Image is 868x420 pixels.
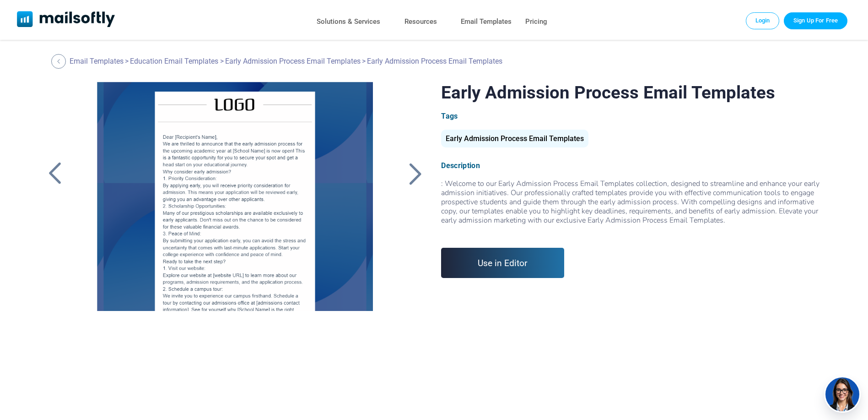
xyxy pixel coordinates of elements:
[225,57,361,65] a: Early Admission Process Email Templates
[17,11,115,29] a: Mailsoftly
[441,112,825,120] div: Tags
[441,179,825,234] span: : Welcome to our Early Admission Process Email Templates collection, designed to streamline and e...
[404,162,426,185] a: Back
[70,57,124,65] a: Email Templates
[746,12,780,29] a: Login
[404,15,437,28] a: Resources
[441,138,588,142] a: Early Admission Process Email Templates
[784,12,847,29] a: Trial
[441,130,588,147] div: Early Admission Process Email Templates
[51,54,68,69] a: Back
[441,82,825,103] h1: Early Admission Process Email Templates
[82,82,388,311] a: Early Admission Process Email Templates
[525,15,547,28] a: Pricing
[441,248,564,278] a: Use in Editor
[461,15,512,28] a: Email Templates
[441,161,825,170] div: Description
[317,15,380,28] a: Solutions & Services
[130,57,218,65] a: Education Email Templates
[43,162,66,185] a: Back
